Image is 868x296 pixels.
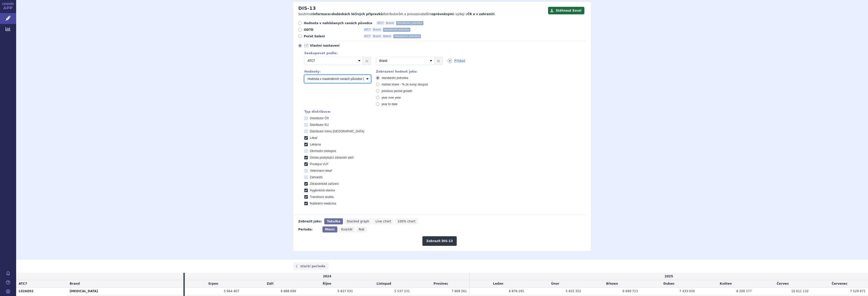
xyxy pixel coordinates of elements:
[298,6,316,11] h2: DIS-13
[299,280,355,288] td: Říjen
[584,280,640,288] td: Březen
[376,70,443,73] div: Zobrazení hodnot jako:
[385,21,395,25] span: Brand
[382,102,397,106] span: year to date
[67,288,184,295] th: [MEDICAL_DATA]
[382,76,408,80] span: standardní jednotka
[313,12,330,16] strong: informace
[566,289,581,293] span: 5 832 352
[412,280,470,288] td: Prosinec
[680,289,695,293] span: 7 433 030
[310,156,354,159] span: Osoba poskytující zdravotní péči
[304,28,359,32] span: ODTD
[382,89,412,93] span: previous period growth
[397,220,415,223] span: 100% chart
[310,175,322,179] span: Zahraničí
[310,136,317,140] span: Lékař
[640,280,697,288] td: Duben
[811,280,868,288] td: Červenec
[310,116,329,120] span: Distributor ČR
[448,58,465,63] a: Přidat
[431,12,453,16] strong: oprávněným
[310,149,336,153] span: Obchodní zástupce
[327,220,340,223] span: Tabulka
[70,282,80,285] span: Brand
[382,83,428,86] span: market share - % ze sumy sloupce
[299,57,586,65] div: 2
[332,12,383,16] strong: dodávkách léčivých přípravků
[363,57,371,65] a: ×
[310,143,321,146] span: Lékárna
[310,195,334,199] span: Transfúzní služba
[185,273,469,280] td: 2024
[372,28,382,32] span: Brand
[310,44,365,48] span: Vlastní nastavení
[310,123,329,127] span: Distributor EU
[338,289,353,293] span: 5 827 031
[393,34,421,38] span: standardní jednotka
[363,34,372,38] span: ATC7
[310,189,335,192] span: Hygienická stanice
[382,96,401,99] span: year over year
[622,289,638,293] span: 6 699 713
[375,220,391,223] span: Line chart
[376,21,385,25] span: ATC7
[394,289,410,293] span: 5 537 231
[451,289,467,293] span: 7 969 261
[242,280,299,288] td: Září
[310,130,364,133] span: Distributor mimo [GEOGRAPHIC_DATA]
[298,12,546,16] p: Souhrnné o distributorům a provozovatelům k výdeji v .
[19,282,27,285] span: ATC7
[347,220,369,223] span: Stacked graph
[509,289,524,293] span: 8 878 291
[304,34,359,38] span: Počet balení
[527,280,583,288] td: Únor
[470,273,868,280] td: 2025
[299,51,586,55] div: Seskupovat podle:
[372,34,382,38] span: Brand
[310,202,336,205] span: Nukleární medicína
[697,280,754,288] td: Květen
[754,280,811,288] td: Červen
[467,12,495,16] strong: ČR a v zahraničí
[435,57,442,65] a: ×
[310,169,332,172] span: Veterinární lékař
[396,21,423,25] span: standardní jednotka
[359,228,365,231] span: Rok
[185,280,241,288] td: Srpen
[363,28,372,32] span: ATC7
[298,218,322,224] div: Zobrazit jako:
[224,289,239,293] span: 5 664 407
[356,280,412,288] td: Listopad
[310,162,328,166] span: Prodejce VLP
[422,236,456,246] button: Zobrazit DIS-13
[304,21,372,25] span: Hodnota v nahlášených cenách původce
[341,228,352,231] span: Kvartál
[293,262,329,270] a: starší perioda
[298,226,320,232] div: Perioda:
[383,28,410,32] span: standardní jednotka
[304,110,586,113] div: Typ distribuce:
[850,289,865,293] span: 7 529 871
[281,289,296,293] span: 6 888 699
[470,280,527,288] td: Leden
[791,289,809,293] span: 10 611 132
[382,34,392,38] span: Balení
[304,70,371,73] div: Hodnoty:
[310,182,339,186] span: Zdravotnické zařízení
[548,7,584,14] button: Stáhnout Excel
[325,228,335,231] span: Měsíc
[736,289,752,293] span: 8 208 177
